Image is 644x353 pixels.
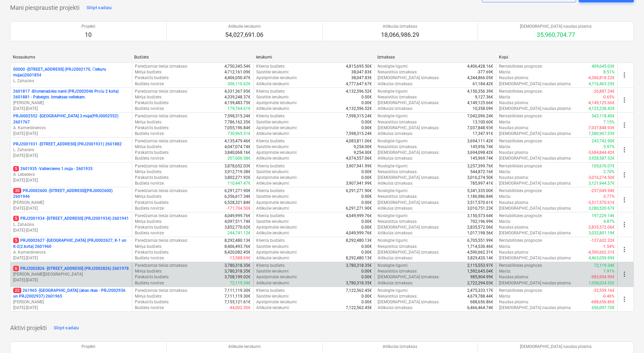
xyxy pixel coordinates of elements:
p: Paredzamās tiešās izmaksas : [135,163,188,169]
p: 3,517,570.61€ [467,200,493,206]
p: 4,750,345.54€ [224,64,251,69]
p: -26,887.24€ [593,89,615,94]
p: Mani piespraustie projekti [10,4,79,12]
p: Marža : [499,94,511,100]
p: A. Kamerdinerovs [13,125,129,131]
p: Saistītie ienākumi : [256,219,289,225]
p: -3,517,570.61€ [588,200,615,206]
p: Projekti [81,24,95,29]
p: [DATE] - [DATE] [13,153,129,159]
p: Apstiprinātie ienākumi : [256,75,297,81]
p: Atlikušās izmaksas : [378,181,413,186]
p: 3,852,770.62€ [224,225,251,230]
div: 22261965 -[GEOGRAPHIC_DATA] (abas ēkas - PRJ2002936 un PRJ2002937) 2601965[PERSON_NAME][DATE]-[DATE] [13,288,129,311]
p: Mērķa budžets : [135,94,162,100]
span: more_vert [620,146,628,154]
p: 4,149,125.66€ [467,100,493,106]
p: L. Zaharāns [13,147,129,153]
span: more_vert [620,295,628,303]
p: 7,042,096.24€ [467,113,493,119]
p: [DEMOGRAPHIC_DATA] izmaksas : [378,75,439,81]
p: Noslēgtie līgumi : [378,89,408,94]
p: Nesaistītās izmaksas : [378,119,418,125]
p: 4,097,511.74€ [224,219,251,225]
p: [DATE] - [DATE] [13,228,129,233]
p: [DEMOGRAPHIC_DATA] naudas plūsma : [499,156,572,161]
p: 179,764.61€ [228,106,251,112]
p: 0.00€ [361,225,372,230]
p: [DEMOGRAPHIC_DATA] naudas plūsma : [499,230,572,236]
p: Budžeta novirze : [135,181,165,186]
p: [DEMOGRAPHIC_DATA] izmaksas : [378,225,439,230]
p: L. Zaharāns [13,222,129,228]
p: Atlikušie ienākumi : [256,156,290,161]
p: Klienta budžets : [256,213,285,219]
p: Apstiprinātie ienākumi : [256,225,297,230]
p: 4,135,479.46€ [224,138,251,144]
p: Marža : [499,194,511,199]
p: [DEMOGRAPHIC_DATA] naudas plūsma : [499,131,572,137]
p: -377.69€ [477,69,493,75]
p: Mērķa budžets : [135,219,162,225]
p: Atlikušie ienākumi : [256,181,290,186]
p: 110,447.47€ [228,181,251,186]
div: Slēpt sadaļu [87,4,112,12]
p: 3,016,274.50€ [467,175,493,181]
p: Naudas plūsma : [499,100,529,106]
p: Atlikušās izmaksas : [378,131,413,137]
span: more_vert [620,270,628,278]
p: 7,786,162.35€ [224,119,251,125]
p: 4,406,050.47€ [224,75,251,81]
p: 38,047.83€ [351,69,372,75]
p: 0.00€ [361,125,372,131]
p: Nesaistītās izmaksas : [378,169,418,175]
p: 3,907,941.99€ [346,181,372,186]
p: 3,121,944.57€ [589,181,615,186]
p: 7,037,848.93€ [467,125,493,131]
button: Slēpt sadaļu [52,323,81,333]
p: Pārskatīts budžets : [135,150,169,156]
p: [DEMOGRAPHIC_DATA] izmaksas : [378,150,439,156]
p: -3,684,844.42€ [588,150,615,156]
p: [DEMOGRAPHIC_DATA] naudas plūsma : [499,81,572,87]
p: -237,049.94€ [591,188,615,194]
div: 5PRJ0002627 -[GEOGRAPHIC_DATA] (PRJ0002627, K-1 un K-2(2.kārta) 2601960A. Kamerdinerovs[DATE]-[DATE] [13,238,129,261]
span: 30 [13,188,21,193]
p: Atlikušie ienākumi : [256,230,290,236]
p: Saistītie ienākumi : [256,194,289,199]
p: 0.00€ [361,169,372,175]
p: 8.51% [603,69,615,75]
p: 5,341,335.00€ [467,188,493,194]
p: Klienta budžets : [256,138,285,144]
p: [DATE] - [DATE] [13,255,129,261]
p: 3,150,573.64€ [467,213,493,219]
p: Budžeta novirze : [135,131,165,137]
p: 2.70% [603,169,615,175]
p: 4,132,596.52€ [346,106,372,112]
div: 00000 -[STREET_ADDRESS] (PRJ2002170, Čiekuru mājas)2601854L. Zaharāns [13,67,129,84]
p: [PERSON_NAME][GEOGRAPHIC_DATA] [13,272,129,277]
p: 4,132,596.52€ [346,89,372,94]
p: Rentabilitātes prognoze : [499,113,543,119]
p: [DATE] - [DATE] [13,305,129,311]
p: [DEMOGRAPHIC_DATA] izmaksas : [378,100,439,106]
p: 3,878,652.03€ [224,163,251,169]
div: Slēpt sadaļu [54,324,79,332]
p: 9,254.00€ [354,144,372,150]
p: Saistītie ienākumi : [256,119,289,125]
p: 3,912,719.38€ [224,169,251,175]
p: Atlikušās izmaksas : [378,156,413,161]
p: 544,872.16€ [470,169,493,175]
p: 7.15% [603,119,615,125]
p: Paredzamās tiešās izmaksas : [135,64,188,69]
p: 3,032,801.19€ [589,230,615,236]
p: [DEMOGRAPHIC_DATA] izmaksas : [378,200,439,206]
p: Noslēgtie līgumi : [378,64,408,69]
span: 5 [13,166,19,171]
p: 243,742.90€ [592,138,615,144]
p: 207,006.58€ [228,156,251,161]
p: 785,997.41€ [470,181,493,186]
p: Saistītie ienākumi : [256,94,289,100]
p: 4,122,238.42€ [589,106,615,112]
div: 2601817 -Blūmenadāles nami (PRJ2002046 Prūšu 2 kārta) 2601881 - Pabeigts. Izmaksas neliekam.[PERS... [13,89,129,112]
